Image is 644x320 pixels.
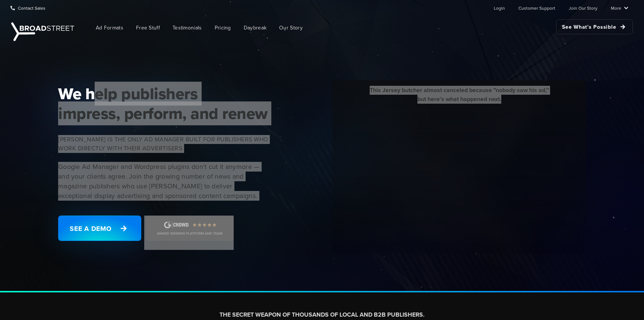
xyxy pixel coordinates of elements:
a: Our Story [274,19,308,36]
a: Testimonials [167,19,208,36]
a: Free Stuff [130,19,165,36]
a: See a Demo [58,216,141,241]
a: Join Our Story [569,0,597,15]
span: Daybreak [244,24,266,32]
span: We help publishers [58,84,268,103]
a: See What's Possible [556,19,633,34]
h2: THE SECRET WEAPON OF THOUSANDS OF LOCAL AND B2B PUBLISHERS. [114,311,530,319]
img: Broadstreet | The Ad Manager for Small Publishers [11,22,74,41]
a: Customer Support [518,0,555,15]
span: Pricing [215,24,231,32]
a: Ad Formats [90,19,129,36]
div: This Jersey butcher almost canceled because "nobody saw his ad," but here's what happened next. [338,86,580,109]
span: Testimonials [173,24,202,32]
a: Contact Sales [10,0,45,15]
span: Ad Formats [96,24,123,32]
a: More [611,0,628,15]
iframe: YouTube video player [338,109,580,245]
p: Google Ad Manager and Wordpress plugins don't cut it anymore — and your clients agree. Join the g... [58,162,268,201]
span: Our Story [279,24,303,32]
span: [PERSON_NAME] IS THE ONLY AD MANAGER BUILT FOR PUBLISHERS WHO WORK DIRECTLY WITH THEIR ADVERTISERS [58,135,268,153]
span: impress, perform, and renew [58,104,268,123]
span: Free Stuff [136,24,160,32]
a: Daybreak [238,19,272,36]
a: Login [494,0,505,15]
a: Pricing [209,19,237,36]
nav: Main [78,16,633,40]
